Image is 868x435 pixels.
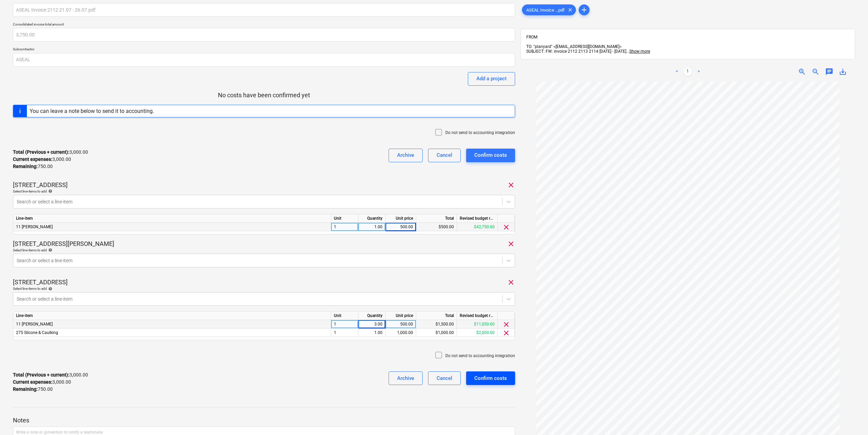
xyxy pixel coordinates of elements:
[358,312,386,320] div: Quantity
[386,312,416,320] div: Unit price
[507,240,515,248] span: clear
[580,6,588,14] span: add
[389,149,423,162] button: Archive
[331,320,358,329] div: 1
[507,278,515,286] span: clear
[47,248,52,252] span: help
[502,223,510,231] span: clear
[386,214,416,223] div: Unit price
[445,130,515,136] p: Do not send to accounting integration
[457,223,498,231] div: $42,750.00
[416,214,457,223] div: Total
[502,320,510,329] span: clear
[13,371,88,379] p: 3,000.00
[13,149,69,155] strong: Total (Previous + current) :
[47,189,52,193] span: help
[13,181,68,189] p: [STREET_ADDRESS]
[13,91,515,99] p: No costs have been confirmed yet
[13,372,69,378] strong: Total (Previous + current) :
[445,353,515,359] p: Do not send to accounting integration
[13,286,515,291] div: Select line-items to add
[13,379,52,385] strong: Current expenses :
[13,312,331,320] div: Line-item
[13,248,515,252] div: Select line-items to add
[457,320,498,329] div: $11,050.00
[13,386,38,392] strong: Remaining :
[474,374,507,383] div: Confirm costs
[526,44,622,49] span: TO: "planyard" <[EMAIL_ADDRESS][DOMAIN_NAME]>
[474,151,507,160] div: Confirm costs
[361,320,382,329] div: 3.00
[502,329,510,337] span: clear
[358,214,386,223] div: Quantity
[416,312,457,320] div: Total
[13,386,53,393] p: 750.00
[13,156,52,162] strong: Current expenses :
[416,329,457,337] div: $1,000.00
[839,68,847,76] span: save_alt
[468,72,515,86] button: Add a project
[457,214,498,223] div: Revised budget remaining
[437,374,452,383] div: Cancel
[507,181,515,189] span: clear
[522,4,576,15] div: ASEAL Invoice ...pdf
[13,163,53,170] p: 750.00
[13,379,71,386] p: 3,000.00
[428,371,461,385] button: Cancel
[13,156,71,163] p: 3,000.00
[13,416,515,424] p: Notes
[13,22,515,28] p: Consolidated invoice total amount
[397,151,414,160] div: Archive
[695,68,703,76] a: Next page
[13,278,68,286] p: [STREET_ADDRESS]
[16,322,53,327] span: 11 Foreman
[388,329,413,337] div: 1,000.00
[629,49,650,54] span: Show more
[16,330,58,335] span: 275 Silcone & Caulking
[16,224,53,229] span: 11 Foreman
[428,149,461,162] button: Cancel
[626,49,650,54] span: ...
[331,312,358,320] div: Unit
[416,223,457,231] div: $500.00
[13,47,515,53] p: Subcontractor
[13,53,515,67] input: Subcontractor
[388,320,413,329] div: 500.00
[526,49,626,54] span: SUBJECT: FW: invoice 2112 2113 2114 [DATE] - [DATE]
[466,371,515,385] button: Confirm costs
[13,214,331,223] div: Line-item
[466,149,515,162] button: Confirm costs
[397,374,414,383] div: Archive
[13,28,515,41] input: Consolidated invoice total amount
[13,149,88,156] p: 3,000.00
[416,320,457,329] div: $1,500.00
[361,223,382,231] div: 1.00
[566,6,574,14] span: clear
[331,223,358,231] div: 1
[13,189,515,194] div: Select line-items to add
[457,329,498,337] div: $2,000.00
[476,74,507,83] div: Add a project
[47,287,52,291] span: help
[522,7,569,13] span: ASEAL Invoice ...pdf
[812,68,820,76] span: zoom_out
[389,371,423,385] button: Archive
[13,240,114,248] p: [STREET_ADDRESS][PERSON_NAME]
[13,3,515,17] input: Consolidated invoice name
[798,68,806,76] span: zoom_in
[361,329,382,337] div: 1.00
[13,164,38,169] strong: Remaining :
[684,68,692,76] a: Page 1 is your current page
[825,68,833,76] span: chat
[437,151,452,160] div: Cancel
[673,68,681,76] a: Previous page
[30,108,154,114] div: You can leave a note below to send it to accounting.
[331,214,358,223] div: Unit
[388,223,413,231] div: 500.00
[457,312,498,320] div: Revised budget remaining
[331,329,358,337] div: 1
[526,35,538,39] span: FROM:
[834,402,868,435] iframe: Chat Widget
